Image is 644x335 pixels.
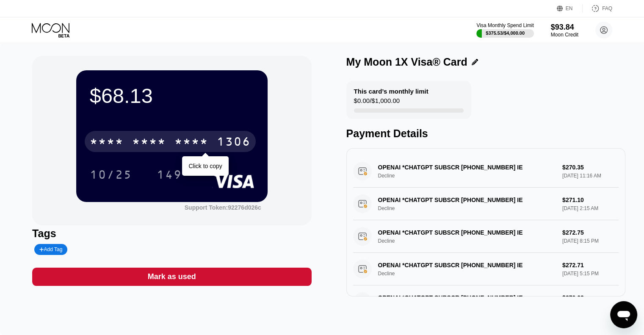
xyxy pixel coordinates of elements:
[188,163,222,169] div: Click to copy
[583,4,612,13] div: FAQ
[346,56,467,68] div: My Moon 1X Visa® Card
[150,164,188,185] div: 149
[157,169,182,183] div: 149
[90,84,254,108] div: $68.13
[354,97,400,108] div: $0.00 / $1,000.00
[551,32,578,38] div: Moon Credit
[90,169,132,183] div: 10/25
[476,22,533,28] div: Visa Monthly Spend Limit
[217,136,251,150] div: 1306
[83,164,138,185] div: 10/25
[185,204,261,211] div: Support Token:92276d026c
[185,204,261,211] div: Support Token: 92276d026c
[476,22,533,38] div: Visa Monthly Spend Limit$375.53/$4,000.00
[32,268,311,286] div: Mark as used
[346,127,625,140] div: Payment Details
[557,4,583,13] div: EN
[551,23,578,38] div: $93.84Moon Credit
[34,244,67,255] div: Add Tag
[486,30,525,36] div: $375.53 / $4,000.00
[354,88,428,95] div: This card’s monthly limit
[148,272,196,282] div: Mark as used
[551,23,578,32] div: $93.84
[32,227,311,240] div: Tags
[566,6,573,11] div: EN
[610,301,637,328] iframe: Schaltfläche zum Öffnen des Messaging-Fensters
[602,6,612,11] div: FAQ
[39,246,62,252] div: Add Tag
